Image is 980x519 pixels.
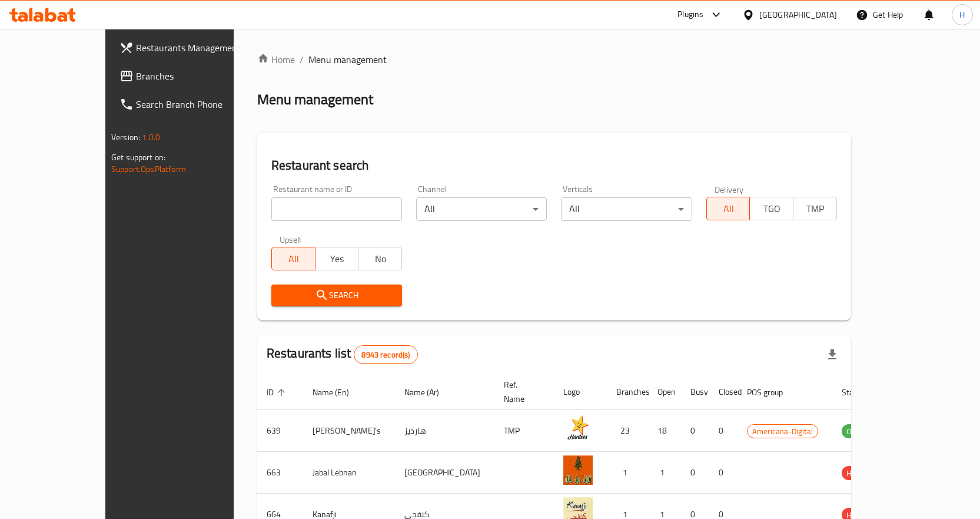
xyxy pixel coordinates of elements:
[280,235,301,243] label: Upsell
[748,425,818,438] span: Americana-Digital
[715,185,744,193] label: Delivery
[257,410,303,452] td: 639
[267,385,289,399] span: ID
[315,247,359,270] button: Yes
[271,285,402,306] button: Search
[759,8,837,21] div: [GEOGRAPHIC_DATA]
[110,90,269,118] a: Search Branch Phone
[712,200,746,217] span: All
[354,349,417,361] span: 8943 record(s)
[257,52,851,67] nav: breadcrumb
[267,345,418,364] h2: Restaurants list
[303,410,395,452] td: [PERSON_NAME]'s
[300,52,304,67] li: /
[416,197,547,221] div: All
[271,157,837,174] h2: Restaurant search
[257,90,373,109] h2: Menu management
[648,452,681,494] td: 1
[504,378,540,406] span: Ref. Name
[561,197,692,221] div: All
[111,130,140,145] span: Version:
[271,247,315,270] button: All
[749,197,793,220] button: TGO
[842,467,877,480] span: HIDDEN
[320,250,354,267] span: Yes
[303,452,395,494] td: Jabal Lebnan
[110,62,269,90] a: Branches
[842,385,880,399] span: Status
[313,385,364,399] span: Name (En)
[363,250,397,267] span: No
[277,250,311,267] span: All
[110,34,269,62] a: Restaurants Management
[136,69,260,83] span: Branches
[607,410,648,452] td: 23
[554,374,607,410] th: Logo
[648,410,681,452] td: 18
[563,455,593,485] img: Jabal Lebnan
[607,374,648,410] th: Branches
[681,452,709,494] td: 0
[281,288,393,303] span: Search
[358,247,402,270] button: No
[257,452,303,494] td: 663
[681,410,709,452] td: 0
[755,200,789,217] span: TGO
[111,150,165,165] span: Get support on:
[404,385,454,399] span: Name (Ar)
[136,41,260,55] span: Restaurants Management
[395,452,494,494] td: [GEOGRAPHIC_DATA]
[271,197,402,221] input: Search for restaurant name or ID..
[709,452,738,494] td: 0
[648,374,681,410] th: Open
[354,345,417,364] div: Total records count
[681,374,709,410] th: Busy
[798,200,832,217] span: TMP
[142,130,160,145] span: 1.0.0
[607,452,648,494] td: 1
[818,341,846,369] div: Export file
[959,8,965,21] span: H
[395,410,494,452] td: هارديز
[842,425,871,438] span: OPEN
[706,197,750,220] button: All
[793,197,837,220] button: TMP
[709,410,738,452] td: 0
[677,8,703,22] div: Plugins
[308,52,387,67] span: Menu management
[111,161,186,177] a: Support.OpsPlatform
[494,410,554,452] td: TMP
[257,52,295,67] a: Home
[136,97,260,111] span: Search Branch Phone
[747,385,798,399] span: POS group
[709,374,738,410] th: Closed
[563,414,593,443] img: Hardee's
